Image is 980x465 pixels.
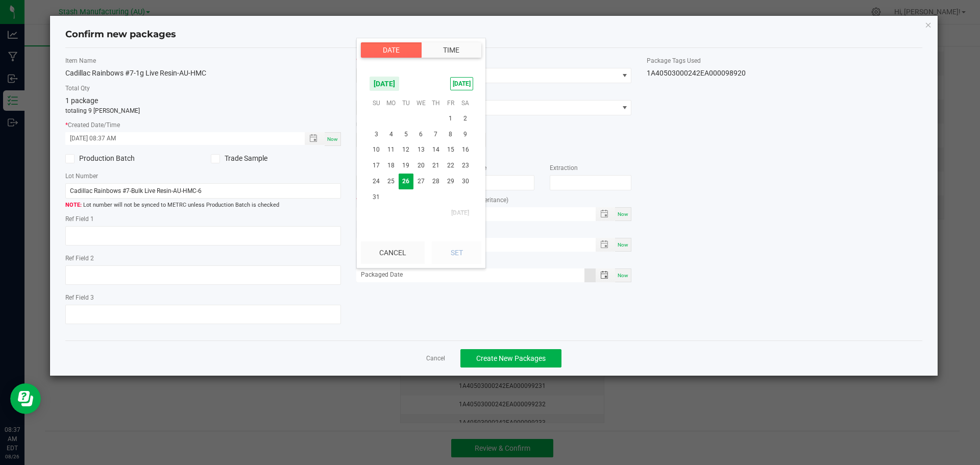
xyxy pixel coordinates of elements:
[458,111,473,127] td: Saturday, August 2, 2025
[413,127,428,142] span: 6
[357,68,619,83] span: Flower Packaging Room
[399,142,413,158] span: 12
[369,205,473,221] th: [DATE]
[426,354,445,363] a: Cancel
[65,96,98,105] span: 1 package
[369,189,384,205] span: 31
[428,142,443,158] td: Thursday, August 14, 2025
[384,174,399,189] td: Monday, August 25, 2025
[476,354,546,362] span: Create New Packages
[458,127,473,142] span: 9
[428,127,443,142] span: 7
[399,174,413,189] td: Tuesday, August 26, 2025
[356,257,632,266] label: Packaged Date
[327,136,338,142] span: Now
[384,127,399,142] span: 4
[384,95,399,111] th: Mo
[384,158,399,174] span: 18
[384,174,399,189] span: 25
[443,142,458,158] span: 15
[356,226,632,235] label: Production Date
[399,95,413,111] th: Tu
[65,132,294,145] input: Created Datetime
[596,207,616,221] span: Toggle popup
[421,42,481,58] button: Time tab
[413,158,428,174] td: Wednesday, August 20, 2025
[65,201,341,210] span: Lot number will not be synced to METRC unless Production Batch is checked
[65,293,341,302] label: Ref Field 3
[357,101,619,115] span: Select location
[458,174,473,189] td: Saturday, August 30, 2025
[618,242,628,248] span: Now
[450,77,473,90] span: [DATE]
[65,84,341,93] label: Total Qty
[443,127,458,142] span: 8
[361,241,425,264] button: Cancel
[443,174,458,189] td: Friday, August 29, 2025
[399,174,413,189] span: 26
[369,127,384,142] span: 3
[369,158,384,174] td: Sunday, August 17, 2025
[550,163,631,173] label: Extraction
[458,142,473,158] td: Saturday, August 16, 2025
[361,42,422,58] button: Date tab
[428,95,443,111] th: Th
[369,174,384,189] span: 24
[399,158,413,174] td: Tuesday, August 19, 2025
[596,268,616,282] span: Toggle popup
[305,132,325,145] span: Toggle popup
[413,174,428,189] span: 27
[65,214,341,224] label: Ref Field 1
[458,174,473,189] span: 30
[384,158,399,174] td: Monday, August 18, 2025
[443,95,458,111] th: Fr
[369,127,384,142] td: Sunday, August 3, 2025
[428,127,443,142] td: Thursday, August 7, 2025
[413,174,428,189] td: Wednesday, August 27, 2025
[596,238,616,252] span: Toggle popup
[369,189,384,205] td: Sunday, August 31, 2025
[65,68,341,79] div: Cadillac Rainbows #7-1g Live Resin-AU-HMC
[428,142,443,158] span: 14
[428,174,443,189] td: Thursday, August 28, 2025
[413,142,428,158] td: Wednesday, August 13, 2025
[369,174,384,189] td: Sunday, August 24, 2025
[428,158,443,174] span: 21
[443,174,458,189] span: 29
[428,158,443,174] td: Thursday, August 21, 2025
[647,68,922,79] div: 1A40503000242EA000098920
[399,158,413,174] span: 19
[458,142,473,158] span: 16
[10,383,41,414] iframe: Resource center
[443,127,458,142] td: Friday, August 8, 2025
[384,127,399,142] td: Monday, August 4, 2025
[384,142,399,158] td: Monday, August 11, 2025
[356,88,632,97] label: Location
[65,106,341,115] p: totaling 9 [PERSON_NAME]
[356,100,632,115] span: NO DATA FOUND
[460,349,561,368] button: Create New Packages
[443,142,458,158] td: Friday, August 15, 2025
[369,142,384,158] span: 10
[458,158,473,174] span: 23
[458,127,473,142] td: Saturday, August 9, 2025
[369,142,384,158] td: Sunday, August 10, 2025
[413,95,428,111] th: We
[443,158,458,174] td: Friday, August 22, 2025
[428,174,443,189] span: 28
[399,127,413,142] td: Tuesday, August 5, 2025
[384,142,399,158] span: 11
[369,76,400,91] span: [DATE]
[458,111,473,127] span: 2
[211,153,341,164] label: Trade Sample
[413,158,428,174] span: 20
[443,111,458,127] span: 1
[65,56,341,65] label: Item Name
[458,158,473,174] td: Saturday, August 23, 2025
[647,56,922,65] label: Package Tags Used
[356,195,632,205] label: Use By Date
[413,142,428,158] span: 13
[443,158,458,174] span: 22
[458,95,473,111] th: Sa
[453,163,535,173] label: Serving Size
